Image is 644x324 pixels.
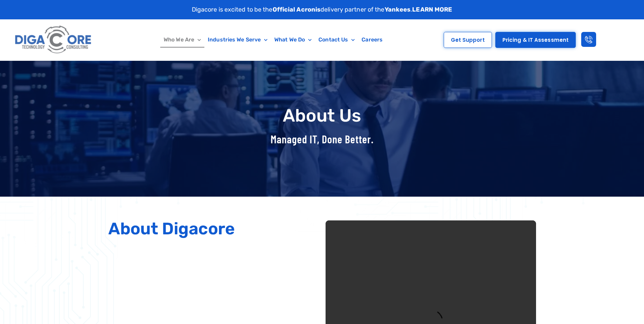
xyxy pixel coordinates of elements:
[108,220,319,237] h2: About Digacore
[105,106,539,125] h1: About Us
[444,32,492,48] a: Get Support
[271,32,315,48] a: What We Do
[315,32,358,48] a: Contact Us
[502,37,569,42] span: Pricing & IT Assessment
[385,6,411,13] strong: Yankees
[127,32,420,48] nav: Menu
[451,37,485,42] span: Get Support
[273,6,321,13] strong: Official Acronis
[271,132,374,145] span: Managed IT, Done Better.
[13,23,94,57] img: Digacore logo 1
[160,32,204,48] a: Who We Are
[358,32,386,48] a: Careers
[192,5,453,14] p: Digacore is excited to be the delivery partner of the .
[495,32,576,48] a: Pricing & IT Assessment
[412,6,452,13] a: LEARN MORE
[204,32,271,48] a: Industries We Serve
